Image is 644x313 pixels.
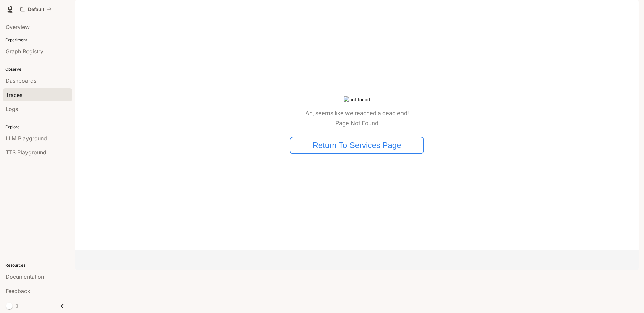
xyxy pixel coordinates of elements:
img: not-found [344,96,370,103]
button: Return To Services Page [290,137,424,154]
p: Ah, seems like we reached a dead end! [305,110,409,117]
p: Default [28,7,44,12]
button: All workspaces [17,3,55,16]
p: Page Not Found [305,120,409,127]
